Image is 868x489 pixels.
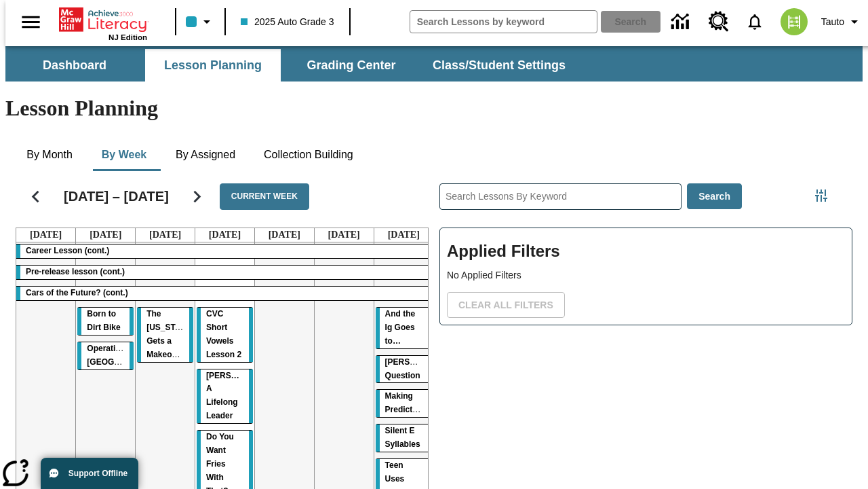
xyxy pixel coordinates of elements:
[206,228,243,242] a: September 18, 2025
[385,228,422,242] a: September 21, 2025
[5,46,863,81] div: SubNavbar
[197,308,253,362] div: CVC Short Vowels Lesson 2
[447,268,845,283] p: No Applied Filters
[87,344,174,367] span: Operation London Bridge
[325,228,363,242] a: September 20, 2025
[137,308,193,362] div: The Missouri Gets a Makeover
[266,228,303,242] a: September 19, 2025
[165,139,246,171] button: By Assigned
[146,309,193,359] span: The Missouri Gets a Makeover
[687,183,742,210] button: Search
[5,49,578,81] div: SubNavbar
[87,309,120,332] span: Born to Dirt Bike
[206,309,241,359] span: CVC Short Vowels Lesson 2
[821,15,844,29] span: Tauto
[816,10,868,34] button: Profile/Settings
[180,10,220,34] button: Class color is light blue. Change class color
[781,8,808,35] img: avatar image
[164,58,262,73] span: Lesson Planning
[26,267,125,276] span: Pre-release lesson (cont.)
[385,309,416,346] span: And the Ig Goes to…
[59,5,147,41] div: Home
[145,49,281,81] button: Lesson Planning
[440,184,681,209] input: Search Lessons By Keyword
[43,58,106,73] span: Dashboard
[16,244,433,258] div: Career Lesson (cont.)
[206,371,277,421] span: Dianne Feinstein: A Lifelong Leader
[385,426,420,449] span: Silent E Syllables
[663,3,701,41] a: Data Center
[77,342,134,369] div: Operation London Bridge
[376,356,432,383] div: Joplin's Question
[87,228,124,242] a: September 16, 2025
[197,369,253,424] div: Dianne Feinstein: A Lifelong Leader
[422,49,576,81] button: Class/Student Settings
[447,235,845,268] h2: Applied Filters
[241,15,334,29] span: 2025 Auto Grade 3
[11,2,51,42] button: Open side menu
[64,188,169,204] h2: [DATE] – [DATE]
[59,6,147,33] a: Home
[18,179,53,214] button: Previous
[376,308,432,348] div: And the Ig Goes to…
[385,391,429,414] span: Making Predictions
[307,58,395,73] span: Grading Center
[808,182,835,209] button: Filters Side menu
[701,3,737,40] a: Resource Center, Will open in new tab
[385,357,454,380] span: Joplin's Question
[68,469,127,478] span: Support Offline
[220,183,309,210] button: Current Week
[77,308,134,335] div: Born to Dirt Bike
[90,139,158,171] button: By Week
[5,96,863,121] h1: Lesson Planning
[26,288,128,297] span: Cars of the Future? (cont.)
[7,49,142,81] button: Dashboard
[376,390,432,417] div: Making Predictions
[16,266,433,279] div: Pre-release lesson (cont.)
[737,4,772,39] a: Notifications
[108,33,147,41] span: NJ Edition
[433,58,566,73] span: Class/Student Settings
[180,179,214,214] button: Next
[41,458,138,489] button: Support Offline
[439,228,852,325] div: Applied Filters
[16,287,433,300] div: Cars of the Future? (cont.)
[376,424,432,452] div: Silent E Syllables
[26,246,109,255] span: Career Lesson (cont.)
[283,49,419,81] button: Grading Center
[146,228,184,242] a: September 17, 2025
[27,228,64,242] a: September 15, 2025
[16,139,83,171] button: By Month
[410,11,597,33] input: search field
[253,139,364,171] button: Collection Building
[772,4,816,39] button: Select a new avatar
